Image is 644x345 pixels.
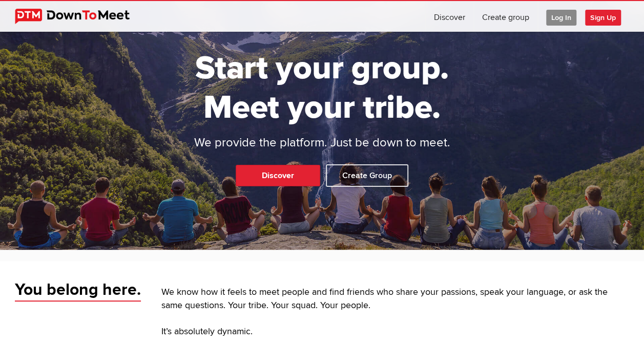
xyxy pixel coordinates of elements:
[236,165,320,186] a: Discover
[161,286,630,313] p: We know how it feels to meet people and find friends who share your passions, speak your language...
[546,10,576,26] span: Log In
[161,325,630,339] p: It’s absolutely dynamic.
[585,10,621,26] span: Sign Up
[585,1,629,32] a: Sign Up
[15,279,141,302] span: You belong here.
[326,164,408,187] a: Create Group
[474,1,537,32] a: Create group
[426,1,473,32] a: Discover
[538,1,585,32] a: Log In
[15,9,146,24] img: DownToMeet
[156,49,489,127] h1: Start your group. Meet your tribe.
